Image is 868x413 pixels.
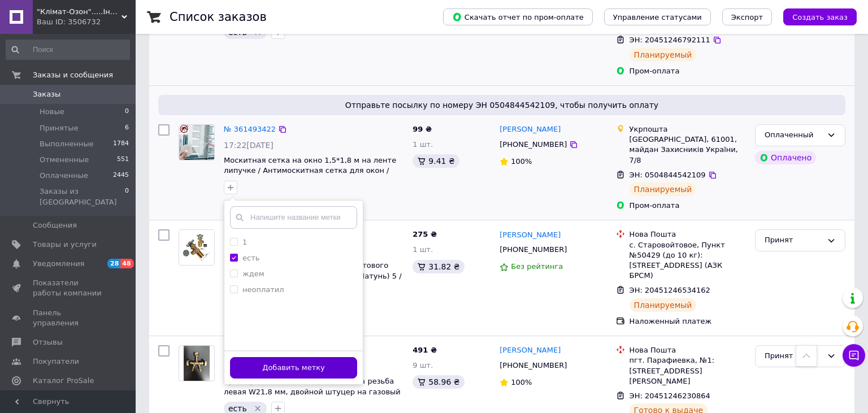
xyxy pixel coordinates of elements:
[33,240,97,250] span: Товары и услуги
[179,125,214,159] img: Фото товару
[224,156,396,185] a: Москитная сетка на окно 1,5*1,8 м на ленте липучке / Антимоскитная сетка для окон / Оконная сетка
[630,66,746,76] div: Пром-оплата
[230,357,357,379] button: Добавить метку
[184,346,210,381] img: Фото товару
[253,404,262,413] svg: Удалить метку
[413,154,459,168] div: 9.41 ₴
[630,36,710,44] span: ЭН: 20451246792111
[511,378,532,386] span: 100%
[500,345,561,356] a: [PERSON_NAME]
[413,140,433,149] span: 1 шт.
[413,260,464,273] div: 31.82 ₴
[792,13,848,21] span: Создать заказ
[120,259,133,268] span: 48
[107,259,120,268] span: 28
[40,186,125,207] span: Заказы из [GEOGRAPHIC_DATA]
[413,375,464,389] div: 58.96 ₴
[413,230,437,238] span: 275 ₴
[242,285,284,294] label: неоплатил
[630,124,746,134] div: Укрпошта
[224,141,274,150] span: 17:22[DATE]
[765,129,822,141] div: Оплаченный
[37,17,136,27] div: Ваш ID: 3506732
[413,361,433,369] span: 9 шт.
[40,155,89,165] span: Отмененные
[40,171,88,181] span: Оплаченные
[125,123,129,133] span: 6
[722,8,772,25] button: Экспорт
[33,89,60,99] span: Заказы
[630,171,706,179] span: ЭН: 0504844542109
[224,261,402,290] a: Вентиль (кран) с заглушкой для бытового газового баллона ВБ-2 (:W21,8 мм Латунь) 5 / 12 / 27 / 50 л.
[224,377,401,406] a: Кран-тройник для газового баллона резьба левая W21,8 мм, двойной штуцер на газовый баллон
[413,245,433,254] span: 1 шт.
[224,125,276,133] a: № 361493422
[33,376,94,386] span: Каталог ProSale
[765,350,822,362] div: Принят
[179,229,215,266] a: Фото товару
[497,358,569,373] div: [PHONE_NUMBER]
[630,201,746,211] div: Пром-оплата
[772,12,857,21] a: Создать заказ
[33,278,105,298] span: Показатели работы компании
[630,240,746,281] div: с. Старовойтовое, Пункт №50429 (до 10 кг): [STREET_ADDRESS] (АЗК БРСМ)
[33,70,113,80] span: Заказы и сообщения
[230,206,357,229] input: Напишите название метки
[242,254,259,262] label: есть
[413,125,432,133] span: 99 ₴
[33,337,63,347] span: Отзывы
[604,8,711,25] button: Управление статусами
[511,262,563,271] span: Без рейтинга
[33,308,105,328] span: Панель управления
[630,392,710,400] span: ЭН: 20451246230864
[731,13,763,21] span: Экспорт
[113,139,129,149] span: 1784
[630,48,697,62] div: Планируемый
[40,123,79,133] span: Принятые
[33,259,84,269] span: Уведомления
[228,404,247,413] span: есть
[500,230,561,241] a: [PERSON_NAME]
[613,13,702,21] span: Управление статусами
[630,286,710,294] span: ЭН: 20451246534162
[113,171,129,181] span: 2445
[630,316,746,327] div: Наложенный платеж
[163,99,841,111] span: Отправьте посылку по номеру ЭН 0504844542109, чтобы получить оплату
[170,10,267,24] h1: Список заказов
[179,230,214,265] img: Фото товару
[125,107,129,117] span: 0
[497,242,569,257] div: [PHONE_NUMBER]
[242,238,247,246] label: 1
[125,186,129,207] span: 0
[242,269,264,278] label: ждем
[117,155,129,165] span: 551
[40,139,94,149] span: Выполненные
[33,357,79,367] span: Покупатели
[179,345,215,381] a: Фото товару
[765,234,822,246] div: Принят
[630,182,697,196] div: Планируемый
[783,8,857,25] button: Создать заказ
[630,345,746,355] div: Нова Пошта
[511,157,532,166] span: 100%
[630,355,746,386] div: пгт. Парафиевка, №1: [STREET_ADDRESS][PERSON_NAME]
[630,134,746,166] div: [GEOGRAPHIC_DATA], 61001, майдан Захисників України, 7/8
[755,151,816,164] div: Оплачено
[443,8,593,25] button: Скачать отчет по пром-оплате
[37,7,121,17] span: "Клімат-Озон".....Інтернет магазин кліматичного обладнання
[497,137,569,152] div: [PHONE_NUMBER]
[630,229,746,240] div: Нова Пошта
[843,344,865,367] button: Чат с покупателем
[630,298,697,312] div: Планируемый
[33,220,77,231] span: Сообщения
[179,124,215,160] a: Фото товару
[500,124,561,135] a: [PERSON_NAME]
[413,346,437,354] span: 491 ₴
[6,40,130,60] input: Поиск
[40,107,64,117] span: Новые
[452,12,584,22] span: Скачать отчет по пром-оплате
